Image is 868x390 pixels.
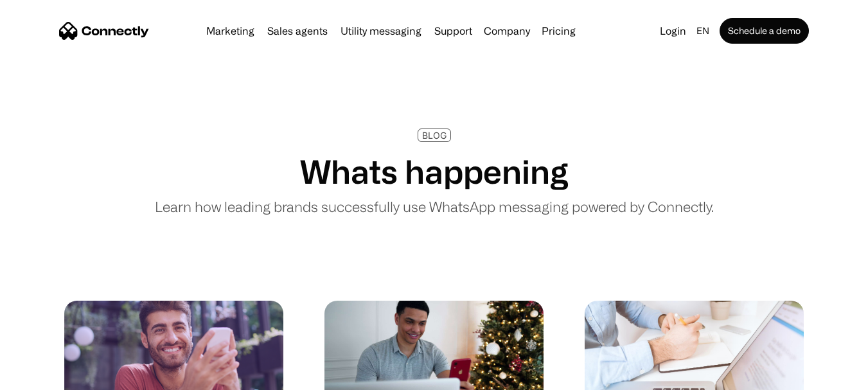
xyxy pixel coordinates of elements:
a: Login [655,22,691,40]
div: BLOG [422,130,447,140]
h1: Whats happening [300,152,569,191]
ul: Language list [26,368,77,386]
div: en [691,22,717,40]
div: Company [484,22,530,40]
a: Support [429,26,477,36]
a: Sales agents [262,26,333,36]
a: Pricing [536,26,581,36]
a: home [59,21,149,40]
a: Utility messaging [335,26,427,36]
a: Marketing [201,26,260,36]
p: Learn how leading brands successfully use WhatsApp messaging powered by Connectly. [155,196,714,217]
a: Schedule a demo [720,18,809,44]
div: Company [480,22,534,40]
aside: Language selected: English [13,368,77,386]
div: en [696,22,709,40]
